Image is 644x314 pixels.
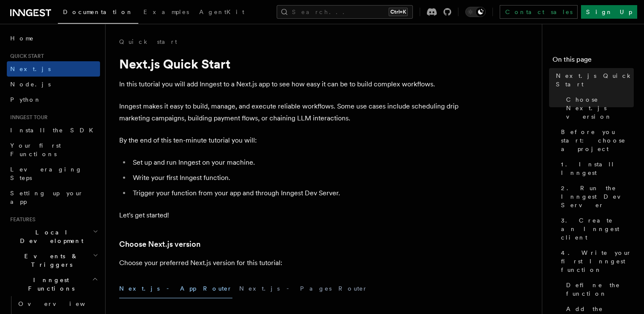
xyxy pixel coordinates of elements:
[566,281,634,298] span: Define the function
[119,257,460,269] p: Choose your preferred Next.js version for this tutorial:
[556,71,634,88] span: Next.js Quick Start
[7,276,92,293] span: Inngest Functions
[119,238,200,250] a: Choose Next.js version
[239,279,368,298] button: Next.js - Pages Router
[138,3,194,23] a: Examples
[465,7,486,17] button: Toggle dark mode
[119,279,232,298] button: Next.js - App Router
[561,160,634,177] span: 1. Install Inngest
[563,92,634,124] a: Choose Next.js version
[119,134,460,146] p: By the end of this ten-minute tutorial you will:
[7,225,100,248] button: Local Development
[558,213,634,245] a: 3. Create an Inngest client
[10,190,83,205] span: Setting up your app
[7,272,100,296] button: Inngest Functions
[581,5,637,19] a: Sign Up
[130,157,460,168] li: Set up and run Inngest on your machine.
[563,277,634,301] a: Define the function
[10,127,98,134] span: Install the SDK
[7,228,93,245] span: Local Development
[558,124,634,157] a: Before you start: choose a project
[199,9,244,15] span: AgentKit
[7,53,44,60] span: Quick start
[7,248,100,272] button: Events & Triggers
[58,3,138,24] a: Documentation
[566,95,634,121] span: Choose Next.js version
[558,245,634,277] a: 4. Write your first Inngest function
[552,68,634,92] a: Next.js Quick Start
[561,184,634,209] span: 2. Run the Inngest Dev Server
[119,209,460,221] p: Let's get started!
[7,162,100,186] a: Leveraging Steps
[10,81,51,88] span: Node.js
[7,216,35,223] span: Features
[500,5,578,19] a: Contact sales
[194,3,249,23] a: AgentKit
[561,128,634,153] span: Before you start: choose a project
[7,92,100,107] a: Python
[561,248,634,274] span: 4. Write your first Inngest function
[558,157,634,180] a: 1. Install Inngest
[7,186,100,209] a: Setting up your app
[7,31,100,46] a: Home
[119,37,177,46] a: Quick start
[7,138,100,162] a: Your first Functions
[130,172,460,184] li: Write your first Inngest function.
[10,66,51,72] span: Next.js
[63,9,133,15] span: Documentation
[18,300,106,307] span: Overview
[389,8,408,16] kbd: Ctrl+K
[119,56,460,71] h1: Next.js Quick Start
[130,187,460,199] li: Trigger your function from your app and through Inngest Dev Server.
[10,34,34,43] span: Home
[119,100,460,124] p: Inngest makes it easy to build, manage, and execute reliable workflows. Some use cases include sc...
[10,96,41,103] span: Python
[558,180,634,213] a: 2. Run the Inngest Dev Server
[277,5,413,19] button: Search...Ctrl+K
[143,9,189,15] span: Examples
[552,54,634,68] h4: On this page
[561,216,634,242] span: 3. Create an Inngest client
[7,123,100,138] a: Install the SDK
[7,114,48,121] span: Inngest tour
[7,252,93,269] span: Events & Triggers
[10,166,82,181] span: Leveraging Steps
[10,142,61,157] span: Your first Functions
[7,61,100,77] a: Next.js
[119,78,460,90] p: In this tutorial you will add Inngest to a Next.js app to see how easy it can be to build complex...
[7,77,100,92] a: Node.js
[15,296,100,311] a: Overview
